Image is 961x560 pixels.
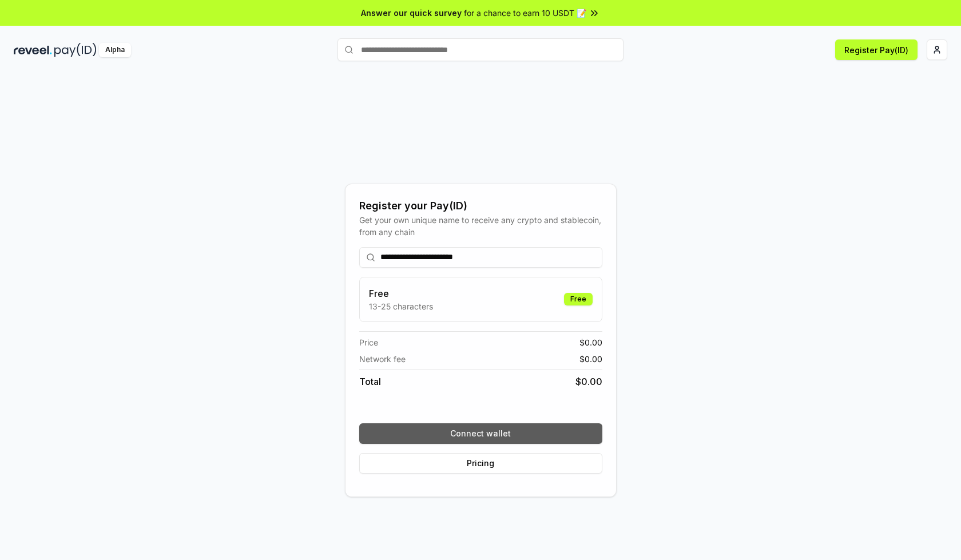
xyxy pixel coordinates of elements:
span: Answer our quick survey [361,7,462,19]
div: Register your Pay(ID) [359,198,602,214]
span: $ 0.00 [575,375,602,388]
span: $ 0.00 [579,353,602,365]
div: Free [564,293,593,305]
span: Network fee [359,353,406,365]
div: Alpha [99,43,131,57]
h3: Free [369,287,433,300]
span: $ 0.00 [579,336,602,348]
img: reveel_dark [14,43,52,57]
img: pay_id [54,43,97,57]
span: for a chance to earn 10 USDT 📝 [464,7,586,19]
span: Price [359,336,378,348]
p: 13-25 characters [369,300,433,312]
button: Pricing [359,453,602,474]
button: Register Pay(ID) [835,39,918,60]
div: Get your own unique name to receive any crypto and stablecoin, from any chain [359,214,602,238]
span: Total [359,375,381,388]
button: Connect wallet [359,423,602,444]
